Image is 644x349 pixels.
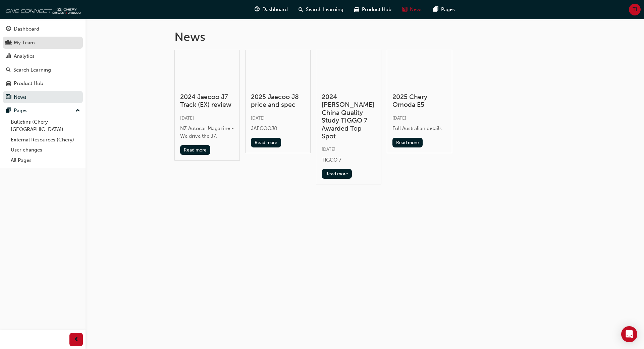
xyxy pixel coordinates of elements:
[3,3,80,16] img: oneconnect
[8,145,83,155] a: User changes
[3,23,83,35] a: Dashboard
[251,93,305,109] h3: 2025 Jaecoo J8 price and spec
[180,93,234,109] h3: 2024 Jaecoo J7 Track (EX) review
[402,5,407,14] span: news-icon
[392,93,446,109] h3: 2025 Chery Omoda E5
[3,50,83,62] a: Analytics
[14,107,28,115] div: Pages
[410,6,423,13] span: News
[251,138,281,147] button: Read more
[13,66,51,74] div: Search Learning
[392,138,423,147] button: Read more
[354,5,359,14] span: car-icon
[3,37,83,49] a: My Team
[8,117,83,135] a: Bulletins (Chery - [GEOGRAPHIC_DATA])
[322,146,335,152] span: [DATE]
[14,52,35,60] div: Analytics
[392,125,446,132] div: Full Australian details.
[3,77,83,90] a: Product Hub
[3,91,83,103] a: News
[629,4,641,15] button: TI
[3,64,83,76] a: Search Learning
[14,80,43,87] div: Product Hub
[14,39,35,47] div: My Team
[8,155,83,166] a: All Pages
[251,115,265,121] span: [DATE]
[633,6,637,13] span: TI
[362,6,391,13] span: Product Hub
[6,81,11,87] span: car-icon
[299,5,303,14] span: search-icon
[14,25,39,33] div: Dashboard
[251,125,305,132] div: JAECOOJ8
[441,6,455,13] span: Pages
[8,135,83,145] a: External Resources (Chery)
[245,50,311,153] a: 2025 Jaecoo J8 price and spec[DATE]JAECOOJ8Read more
[322,169,352,179] button: Read more
[6,40,11,46] span: people-icon
[255,5,260,14] span: guage-icon
[6,94,11,100] span: news-icon
[6,53,11,59] span: chart-icon
[433,5,438,14] span: pages-icon
[262,6,288,13] span: Dashboard
[397,3,428,16] a: news-iconNews
[6,26,11,32] span: guage-icon
[6,67,11,73] span: search-icon
[293,3,349,16] a: search-iconSearch Learning
[6,108,11,114] span: pages-icon
[75,106,80,115] span: up-icon
[180,145,211,155] button: Read more
[74,336,79,344] span: prev-icon
[174,50,240,161] a: 2024 Jaecoo J7 Track (EX) review[DATE]NZ Autocar Magazine - We drive the J7.Read more
[3,104,83,117] button: Pages
[3,21,83,104] button: DashboardMy TeamAnalyticsSearch LearningProduct HubNews
[322,93,376,140] h3: 2024 [PERSON_NAME] China Quality Study TIGGO 7 Awarded Top Spot
[428,3,460,16] a: pages-iconPages
[316,50,381,185] a: 2024 [PERSON_NAME] China Quality Study TIGGO 7 Awarded Top Spot[DATE]TIGGO 7Read more
[349,3,397,16] a: car-iconProduct Hub
[180,115,194,121] span: [DATE]
[180,125,234,140] div: NZ Autocar Magazine - We drive the J7.
[306,6,343,13] span: Search Learning
[322,156,376,164] div: TIGGO 7
[387,50,452,153] a: 2025 Chery Omoda E5[DATE]Full Australian details.Read more
[621,326,637,342] div: Open Intercom Messenger
[392,115,406,121] span: [DATE]
[249,3,293,16] a: guage-iconDashboard
[174,30,555,44] h1: News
